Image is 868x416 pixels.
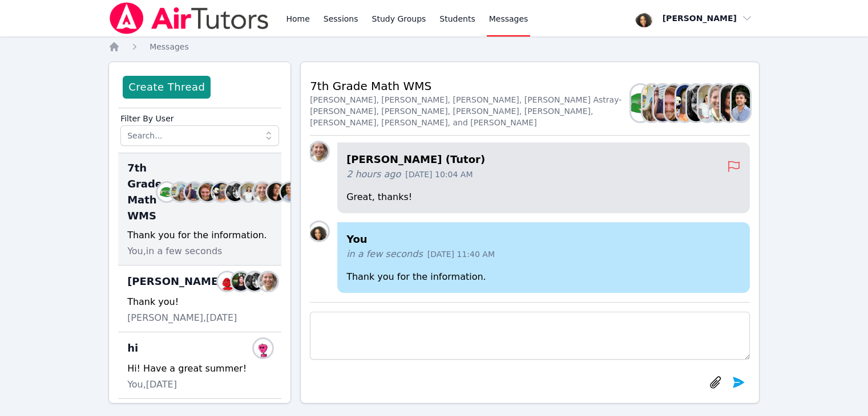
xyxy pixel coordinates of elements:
img: Courtney Maher [245,272,264,291]
img: Diana Andrade [259,272,277,291]
div: Thank you for the information. [127,229,272,242]
img: Vincent Astray-Caneda [199,183,217,201]
div: Hi! Have a great summer! [127,362,272,376]
img: Kaitlyn Hall [158,183,176,201]
div: [PERSON_NAME]Nicole BennettTippayanawat TongvichitCourtney MaherDiana AndradeThank you![PERSON_NA... [118,266,281,332]
span: [DATE] 11:40 AM [427,248,495,260]
img: Michelle Dupin [310,222,328,240]
span: [PERSON_NAME] [127,274,223,289]
input: Search... [120,125,279,146]
span: in a few seconds [346,247,423,261]
p: Great, thanks! [346,190,741,204]
div: Thank you! [127,295,272,309]
img: Peggy Koutas [212,183,231,201]
nav: Breadcrumb [108,41,760,52]
div: [PERSON_NAME], [PERSON_NAME], [PERSON_NAME], [PERSON_NAME] Astray-[PERSON_NAME], [PERSON_NAME], [... [310,94,631,128]
img: Courtney Maher [687,85,705,121]
span: You, [DATE] [127,378,177,391]
span: [DATE] 10:04 AM [405,169,473,180]
img: Diana Andrade [310,142,328,161]
img: Tippayanawat Tongvichit [232,272,250,291]
img: Vincent Astray-Caneda [665,85,683,121]
h2: 7th Grade Math WMS [310,78,631,94]
h4: You [346,231,741,247]
button: Create Thread [123,76,211,99]
img: Sarah Skonicki [643,85,661,121]
span: 2 hours ago [346,168,401,181]
img: Peggy Koutas [676,85,695,121]
img: Air Tutors [108,2,270,34]
h4: [PERSON_NAME] (Tutor) [346,152,727,168]
span: Messages [489,13,528,25]
img: Adrinna Beltre [240,183,258,201]
img: Nicole Bennett [218,272,236,291]
span: 7th Grade Math WMS [127,160,162,224]
img: Zachary D'Esposito [654,85,672,121]
img: Kaitlyn Hall [631,85,649,121]
span: Messages [150,42,189,51]
a: Messages [150,41,189,52]
img: Franco Uribe-Rheinbolt [281,183,299,201]
img: Jacqueline Judge [267,183,285,201]
img: Adrinna Beltre [699,85,717,121]
div: 7th Grade Math WMSKaitlyn HallSarah SkonickiZachary D'EspositoVincent Astray-CanedaPeggy KoutasCo... [118,153,281,266]
img: Sarah Skonicki [171,183,189,201]
span: [PERSON_NAME], [DATE] [127,311,237,325]
img: Kerlancia Baptiste [254,339,272,357]
img: Jacqueline Judge [721,85,739,121]
img: Diana Andrade [253,183,272,201]
img: Courtney Maher [226,183,244,201]
img: Zachary D'Esposito [185,183,203,201]
img: Diana Andrade [709,85,728,121]
span: You, in a few seconds [127,244,222,258]
div: hiKerlancia BaptisteHi! Have a great summer!You,[DATE] [118,332,281,399]
label: Filter By User [120,108,279,125]
span: hi [127,340,138,356]
p: Thank you for the information. [346,270,741,284]
img: Franco Uribe-Rheinbolt [732,85,750,121]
